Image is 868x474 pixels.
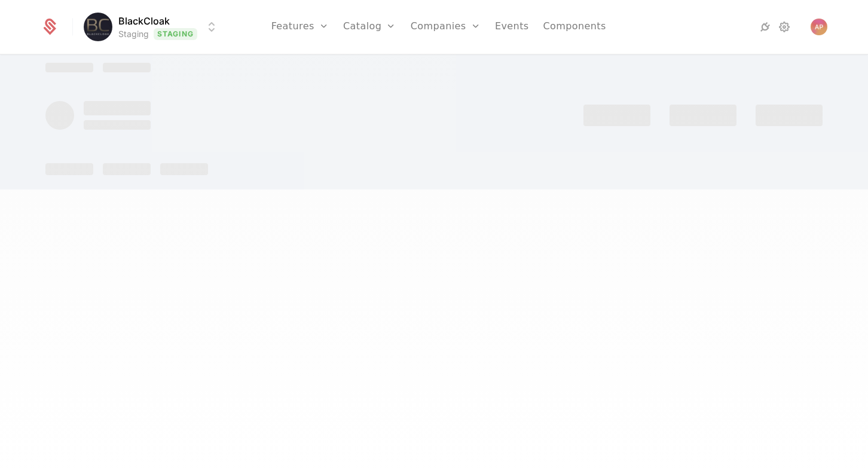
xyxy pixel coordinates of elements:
[84,13,112,41] img: BlackCloak
[811,19,827,35] img: Alex Profir
[118,14,170,28] span: BlackCloak
[758,20,772,34] a: Integrations
[118,28,149,40] div: Staging
[811,19,827,35] button: Open user button
[154,28,197,40] span: Staging
[777,20,791,34] a: Settings
[87,14,219,40] button: Select environment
